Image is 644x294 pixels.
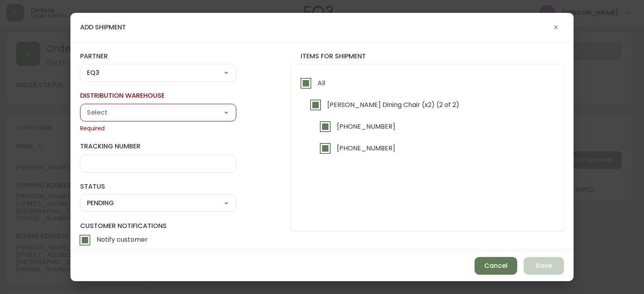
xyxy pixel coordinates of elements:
[97,235,148,244] span: Notify customer
[337,122,395,131] span: [PHONE_NUMBER]
[337,144,395,152] span: [PHONE_NUMBER]
[80,125,236,133] span: Required
[318,79,325,87] span: All
[291,52,564,61] h4: items for shipment
[484,261,508,270] span: Cancel
[475,257,517,275] button: Cancel
[80,23,126,32] h4: add shipment
[80,222,236,249] label: Customer Notifications
[80,52,236,61] label: partner
[80,142,236,151] label: tracking number
[80,182,236,191] label: status
[80,91,236,100] label: distribution warehouse
[327,101,459,109] span: [PERSON_NAME] Dining Chair (x2) (2 of 2)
